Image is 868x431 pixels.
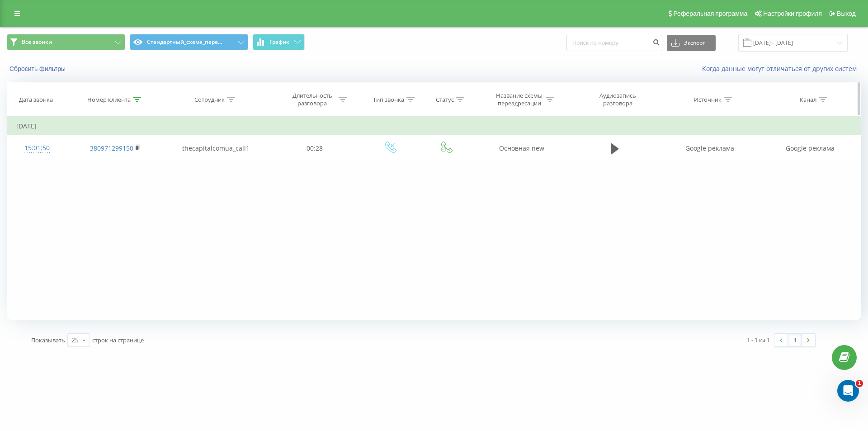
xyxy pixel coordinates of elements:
[31,336,65,344] span: Показывать
[588,92,647,107] div: Аудиозапись разговора
[800,96,816,104] div: Канал
[747,335,770,344] div: 1 - 1 из 1
[16,139,57,157] div: 15:01:50
[7,117,861,135] td: [DATE]
[90,144,133,152] a: 380971299150
[7,65,70,73] button: Сбросить фильтры
[164,135,268,161] td: thecapitalcomua_call1
[22,38,52,46] span: Все звонки
[473,135,570,161] td: Основная new
[694,96,722,104] div: Источник
[436,96,454,104] div: Статус
[495,92,543,107] div: Название схемы переадресации
[702,64,861,73] a: Когда данные могут отличаться от других систем
[837,10,856,17] span: Выход
[253,34,305,50] button: График
[566,35,662,51] input: Поиск по номеру
[269,39,289,45] span: График
[856,380,863,387] span: 1
[660,135,760,161] td: Google реклама
[194,96,225,104] div: Сотрудник
[763,10,822,17] span: Настройки профиля
[760,135,861,161] td: Google реклама
[19,96,53,104] div: Дата звонка
[268,135,361,161] td: 00:28
[288,92,336,107] div: Длительность разговора
[788,334,802,346] a: 1
[71,336,79,345] div: 25
[92,336,144,344] span: строк на странице
[667,35,716,51] button: Экспорт
[373,96,404,104] div: Тип звонка
[837,380,859,402] iframe: Intercom live chat
[7,34,125,50] button: Все звонки
[87,96,131,104] div: Номер клиента
[130,34,248,50] button: Стандартный_схема_пере...
[673,10,747,17] span: Реферальная программа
